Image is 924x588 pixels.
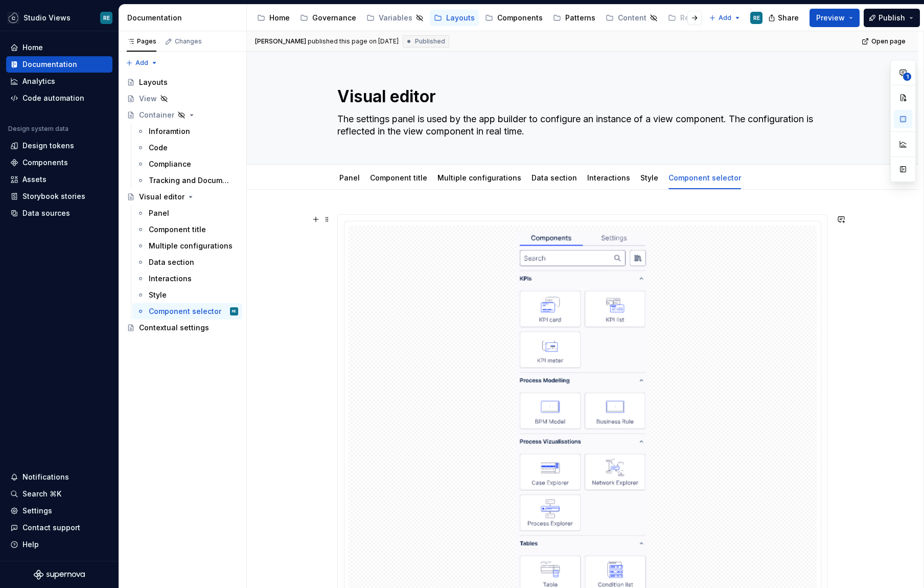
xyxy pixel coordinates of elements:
div: Compliance [149,159,191,169]
div: Content [618,13,646,23]
div: Visual editor [139,192,184,202]
a: Layouts [123,74,242,91]
a: Style [640,173,658,182]
div: Changes [175,37,202,46]
div: Data section [149,257,194,267]
button: Add [706,11,744,25]
div: Assets [22,174,47,185]
div: Settings [22,506,52,516]
a: Assets [6,171,112,188]
a: Components [6,154,112,171]
span: Published [415,37,445,46]
a: Code [132,140,242,156]
button: Share [763,9,805,27]
div: Governance [312,13,356,23]
a: Governance [296,10,360,26]
a: Data section [532,173,577,182]
div: RE [232,306,236,316]
a: Home [253,10,294,26]
a: Patterns [549,10,599,26]
div: Documentation [22,59,77,70]
div: RE [103,14,110,22]
a: Components [481,10,547,26]
div: Design system data [8,125,68,133]
div: Multiple configurations [149,241,233,251]
a: Component title [370,173,427,182]
div: Code automation [22,93,84,103]
div: Home [269,13,290,23]
div: Variables [379,13,412,23]
span: [PERSON_NAME] [255,37,306,46]
textarea: Visual editor [335,84,826,109]
a: Variables [362,10,428,26]
a: Panel [339,173,360,182]
div: Container [139,110,174,120]
div: Analytics [22,76,55,86]
a: Panel [132,205,242,221]
div: Component selector [149,306,221,316]
div: Layouts [446,13,475,23]
div: Tracking and Documentation [149,175,233,186]
div: Help [22,539,39,550]
span: Open page [871,37,906,46]
div: Multiple configurations [433,167,525,188]
a: Data sources [6,205,112,221]
a: Component selectorRE [132,303,242,320]
div: Interactions [583,167,634,188]
div: Code [149,143,168,153]
a: Code automation [6,90,112,106]
div: Home [22,42,43,53]
a: Storybook stories [6,188,112,205]
div: Design tokens [22,141,74,151]
div: Page tree [253,8,704,28]
a: Multiple configurations [132,238,242,254]
svg: Supernova Logo [34,570,85,580]
textarea: The settings panel is used by the app builder to configure an instance of a view component. The c... [335,111,826,140]
div: Interactions [149,274,192,284]
a: Settings [6,503,112,519]
span: Share [778,13,799,23]
button: Studio ViewsRE [2,7,117,29]
a: View [123,91,242,107]
div: Layouts [139,77,168,87]
div: Components [497,13,543,23]
div: Component title [149,224,206,235]
img: f5634f2a-3c0d-4c0b-9dc3-3862a3e014c7.png [7,12,19,24]
a: Multiple configurations [437,173,521,182]
a: Component title [132,221,242,238]
div: Data section [527,167,581,188]
a: Data section [132,254,242,270]
div: Panel [149,208,169,218]
div: Style [149,290,167,300]
button: Contact support [6,519,112,536]
a: Analytics [6,73,112,89]
button: Add [123,56,161,70]
div: Panel [335,167,364,188]
a: Design tokens [6,138,112,154]
div: Studio Views [24,13,71,23]
span: Preview [816,13,845,23]
div: Search ⌘K [22,489,61,499]
button: Publish [864,9,920,27]
div: Inforamtion [149,126,190,137]
div: Component selector [664,167,745,188]
div: Style [636,167,662,188]
span: Add [719,14,731,22]
div: Contextual settings [139,323,209,333]
div: Components [22,157,68,168]
button: Preview [810,9,860,27]
a: Compliance [132,156,242,172]
a: Resources [664,10,733,26]
a: Container [123,107,242,123]
div: Notifications [22,472,69,482]
a: Style [132,287,242,303]
a: Content [602,10,662,26]
div: Patterns [565,13,595,23]
a: Component selector [668,173,741,182]
a: Interactions [132,270,242,287]
a: Documentation [6,56,112,73]
a: Tracking and Documentation [132,172,242,189]
div: Contact support [22,523,80,533]
div: Documentation [127,13,242,23]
